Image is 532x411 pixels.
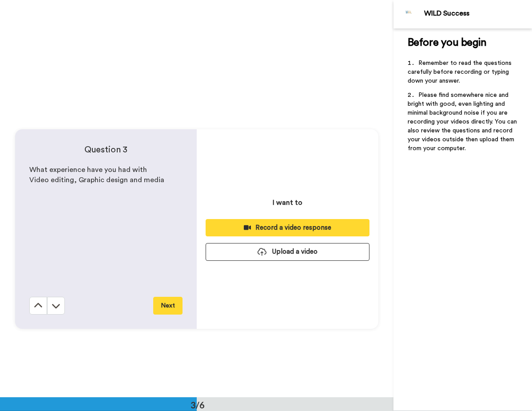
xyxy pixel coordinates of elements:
[408,92,519,152] span: Please find somewhere nice and bright with good, even lighting and minimal background noise if yo...
[273,197,302,208] p: I want to
[206,243,369,260] button: Upload a video
[153,297,183,315] button: Next
[176,399,219,411] div: 3/6
[398,4,420,25] img: Profile Image
[213,223,362,232] div: Record a video response
[206,219,369,236] button: Record a video response
[29,144,183,156] h4: Question 3
[408,60,513,84] span: Remember to read the questions carefully before recording or typing down your answer.
[29,176,164,184] span: Video editing, Graphic design and media
[424,9,532,18] div: WILD Success
[29,166,147,173] span: What experience have you had with
[408,37,486,48] span: Before you begin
